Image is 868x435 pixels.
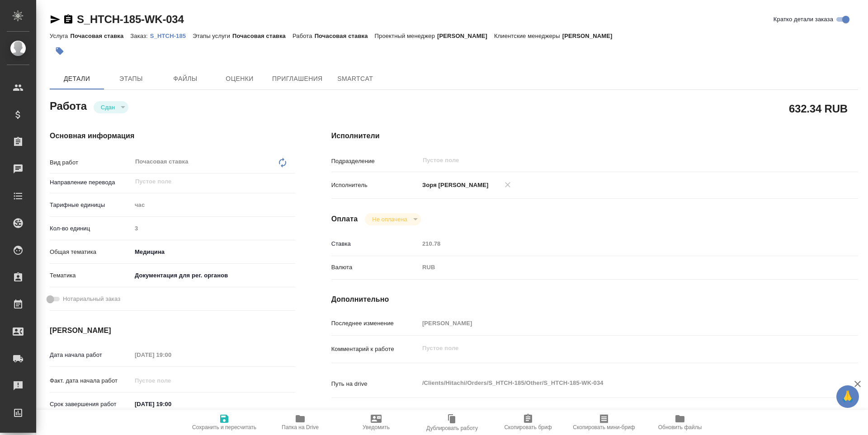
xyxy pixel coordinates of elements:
button: 🙏 [836,385,859,408]
input: Пустое поле [134,176,274,187]
p: Почасовая ставка [315,33,375,39]
h4: Дополнительно [331,294,858,305]
button: Скопировать мини-бриф [566,410,642,435]
p: Путь на drive [331,379,419,388]
p: Ставка [331,239,419,248]
div: час [132,197,295,213]
input: ✎ Введи что-нибудь [132,398,211,411]
p: Проектный менеджер [375,33,437,39]
a: S_HTCH-185-WK-034 [77,13,184,25]
span: Кратко детали заказа [774,15,833,24]
input: Пустое поле [422,155,793,166]
span: Этапы [109,73,153,84]
h4: Оплата [331,214,358,225]
button: Обновить файлы [642,410,718,435]
p: Исполнитель [331,181,419,190]
p: [PERSON_NAME] [437,33,494,39]
p: [PERSON_NAME] [562,33,619,39]
button: Скопировать ссылку для ЯМессенджера [50,14,61,25]
button: Не оплачена [369,215,410,223]
span: Оценки [218,73,261,84]
span: Скопировать бриф [504,424,552,430]
p: Почасовая ставка [70,33,130,39]
button: Скопировать бриф [490,410,566,435]
p: Комментарий к работе [331,345,419,354]
h4: [PERSON_NAME] [50,325,295,336]
h4: Основная информация [50,131,295,141]
div: Сдан [365,213,420,225]
p: Кол-во единиц [50,224,132,233]
span: Папка на Drive [282,424,319,430]
span: Обновить файлы [658,424,702,430]
p: Почасовая ставка [232,33,292,39]
button: Дублировать работу [414,410,490,435]
input: Пустое поле [132,348,211,361]
input: Пустое поле [419,317,814,330]
button: Скопировать ссылку [63,14,74,25]
span: Скопировать мини-бриф [573,424,635,430]
span: Сохранить и пересчитать [192,424,256,430]
p: Подразделение [331,157,419,166]
h4: Исполнители [331,131,858,141]
span: 🙏 [840,387,855,406]
a: S_HTCH-185 [150,32,193,39]
textarea: /Clients/Hitachi/Orders/S_HTCH-185/Other/S_HTCH-185-WK-034 [419,375,814,391]
p: Факт. дата начала работ [50,376,132,385]
div: RUB [419,260,814,275]
div: Документация для рег. органов [132,268,295,283]
span: Нотариальный заказ [63,295,120,304]
p: Этапы услуги [193,33,232,39]
button: Папка на Drive [262,410,338,435]
p: Дата начала работ [50,351,132,360]
div: Сдан [94,101,128,113]
p: Зоря [PERSON_NAME] [419,181,489,190]
p: Заказ: [130,33,150,39]
div: Медицина [132,244,295,260]
span: Файлы [164,73,207,84]
span: Детали [55,73,99,84]
p: Клиентские менеджеры [494,33,562,39]
span: Уведомить [363,424,390,430]
button: Уведомить [338,410,414,435]
p: Вид работ [50,158,132,167]
p: Работа [292,33,315,39]
button: Сохранить и пересчитать [186,410,262,435]
h2: Работа [50,97,87,113]
p: Срок завершения работ [50,400,132,409]
p: Тарифные единицы [50,201,132,210]
h2: 632.34 RUB [789,101,848,116]
p: S_HTCH-185 [150,33,193,39]
input: Пустое поле [132,222,295,235]
span: Дублировать работу [426,425,478,431]
p: Тематика [50,271,132,280]
p: Направление перевода [50,178,132,187]
input: Пустое поле [132,374,211,387]
p: Валюта [331,263,419,272]
p: Общая тематика [50,248,132,257]
p: Услуга [50,33,70,39]
button: Сдан [98,103,118,111]
button: Добавить тэг [50,41,70,61]
span: Приглашения [272,73,323,84]
span: SmartCat [334,73,377,84]
p: Последнее изменение [331,319,419,328]
input: Пустое поле [419,237,814,250]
